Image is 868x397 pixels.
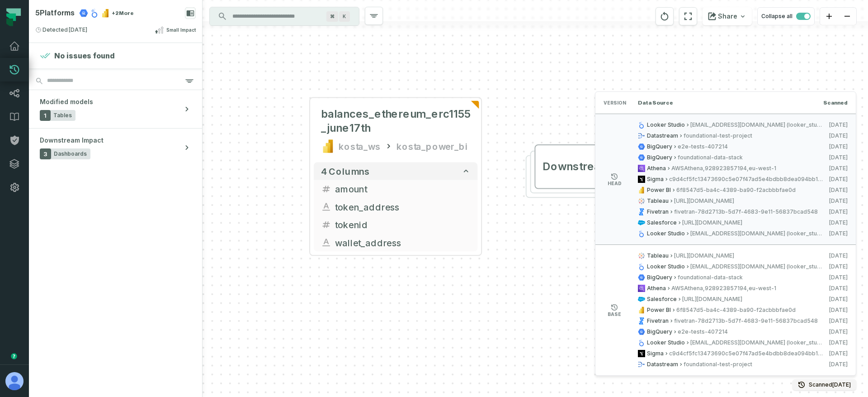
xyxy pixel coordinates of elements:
span: Fivetran [647,317,669,325]
span: Scanned [823,99,848,106]
span: Looker Studio [647,121,685,129]
span: integer [321,184,332,195]
relative-time: Sep 23, 2025, 1:01 AM GMT+3 [829,143,848,150]
span: Looker Studio [647,263,685,270]
button: Modified models1Tables [29,90,202,128]
span: e2e-tests-407214 [678,328,823,335]
relative-time: Sep 22, 2025, 1:02 AM GMT+3 [829,328,848,335]
span: fivetran-78d2713b-5d7f-4683-9e11-56837bcad548 [674,317,823,325]
span: [URL][DOMAIN_NAME] [674,197,823,205]
button: Share [703,7,752,25]
span: wallet_address [335,236,470,249]
span: head [608,181,622,186]
relative-time: Sep 23, 2025, 1:01 AM GMT+3 [829,132,848,139]
span: c9d4cf5fc13473690c5e07f47ad5e4bdbb8dea094bb121ab25125dd18b52209b [669,350,823,357]
span: Sigma [647,176,664,183]
button: zoom in [820,8,838,25]
span: Looker Studio [647,230,685,237]
span: tokenid [335,218,470,232]
relative-time: Sep 23, 2025, 1:01 AM GMT+3 [829,208,848,215]
span: [URL][DOMAIN_NAME] [682,296,823,303]
relative-time: Sep 23, 2025, 1:01 AM GMT+3 [829,176,848,183]
span: Tables [53,112,72,119]
span: Modified models [40,97,93,106]
relative-time: Sep 22, 2025, 1:01 AM GMT+3 [829,361,848,368]
span: Version [604,99,625,106]
button: Downstream Impact3Dashboards [29,129,202,167]
span: Downstream Impact [40,136,104,145]
span: 4 columns [321,166,370,177]
relative-time: Sep 22, 2025, 1:03 AM GMT+3 [829,285,848,292]
div: Tooltip anchor [10,352,18,360]
span: foundational-test-project [684,132,823,139]
button: tokenid [314,216,477,234]
relative-time: Sep 22, 2025, 1:03 AM GMT+3 [829,274,848,281]
span: e2e-tests-407214 [678,143,823,150]
span: 6f8547d5-ba4c-4389-ba90-f2acbbbfae0d [676,306,823,314]
span: AWSAthena,928923857194,eu-west-1 [671,165,823,172]
span: Looker Studio [647,339,685,346]
span: 3 [40,148,51,159]
relative-time: Sep 23, 2025, 1:01 AM GMT+3 [829,197,848,205]
relative-time: Sep 22, 2025, 1:03 AM GMT+3 [829,263,848,270]
relative-time: Sep 22, 2025, 1:03 AM GMT+3 [829,296,848,303]
span: string [321,201,332,212]
span: Tableau [647,252,669,259]
span: fivetran-78d2713b-5d7f-4683-9e11-56837bcad548 [674,208,823,215]
span: AWSAthena,928923857194,eu-west-1 [671,285,823,292]
span: token_address [335,200,470,214]
span: Athena [647,165,666,172]
span: Power BI [647,187,671,194]
span: string [321,237,332,248]
span: amount [335,182,470,196]
relative-time: Sep 23, 2025, 1:02 AM GMT+3 [832,381,851,388]
span: Fivetran [647,208,669,215]
span: Datastream [647,132,678,139]
relative-time: Sep 23, 2025, 1:02 AM GMT+3 [829,121,848,129]
h4: No issues found [54,50,115,61]
span: BigQuery [647,328,672,335]
span: BigQuery [647,274,672,281]
span: [EMAIL_ADDRESS][DOMAIN_NAME] (looker_studio) [690,263,823,270]
button: Downstream Impact3 [534,144,705,189]
span: + 2 More [112,10,134,17]
span: [EMAIL_ADDRESS][DOMAIN_NAME] (looker_studio) [690,230,823,237]
relative-time: Sep 23, 2025, 1:01 AM GMT+3 [829,219,848,226]
span: Data Source [638,99,673,106]
span: Tableau [647,197,669,205]
button: zoom out [838,8,856,25]
span: Sigma [647,350,664,357]
span: Downstream Impact [542,159,648,174]
span: foundational-test-project [684,361,823,368]
span: [URL][DOMAIN_NAME] [682,219,823,226]
span: Detected [35,26,87,33]
span: foundational-data-stack [678,154,823,161]
span: c9d4cf5fc13473690c5e07f47ad5e4bdbb8dea094bb121ab25125dd18b52209b [669,176,823,183]
relative-time: Sep 22, 2025, 1:03 AM GMT+3 [829,306,848,314]
span: balances_ethereum_erc1155_june17th [321,107,471,135]
span: Datastream [647,361,678,368]
span: 1 [40,110,51,121]
span: [URL][DOMAIN_NAME] [674,252,823,259]
relative-time: Sep 23, 2025, 1:01 AM GMT+3 [829,154,848,161]
span: integer [321,219,332,230]
relative-time: Sep 23, 2025, 1:01 AM GMT+3 [829,165,848,172]
span: Press ⌘ + K to focus the search bar [339,11,350,22]
span: Press ⌘ + K to focus the search bar [326,11,338,22]
span: Salesforce [647,296,677,303]
relative-time: Sep 22, 2025, 1:02 AM GMT+3 [829,339,848,346]
button: Scanned[DATE] 1:02:39 AM [793,379,856,390]
span: [EMAIL_ADDRESS][DOMAIN_NAME] (looker_studio) [690,121,823,129]
relative-time: Sep 23, 2025, 1:01 AM GMT+3 [829,187,848,194]
div: kosta_power_bi [396,139,468,153]
span: Salesforce [647,219,677,226]
span: Dashboards [54,150,87,158]
span: BigQuery [647,154,672,161]
img: avatar of Aviel Bar-Yossef [5,372,24,390]
span: Power BI [647,306,671,314]
relative-time: Sep 23, 2025, 1:01 AM GMT+3 [829,230,848,237]
p: Scanned [809,380,851,389]
div: kosta_ws [339,139,381,153]
span: BigQuery [647,143,672,150]
span: 5 Platforms [35,10,75,17]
